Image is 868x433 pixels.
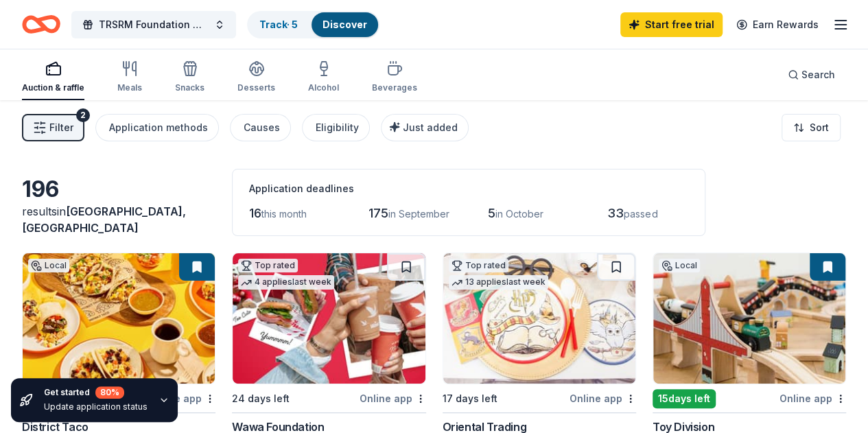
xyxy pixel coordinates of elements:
span: Search [801,67,835,83]
button: Auction & raffle [22,55,84,100]
button: Causes [230,114,291,141]
button: Search [777,61,846,89]
div: 196 [22,176,215,203]
img: Image for District Taco [23,253,215,384]
div: Update application status [44,401,148,412]
div: Local [659,259,700,272]
div: Get started [44,386,148,399]
div: Auction & raffle [22,82,84,93]
div: Causes [244,119,280,136]
a: Start free trial [620,12,723,37]
button: Sort [782,114,841,141]
span: TRSRM Foundation Gala [99,16,209,33]
a: Home [22,8,60,40]
button: Track· 5Discover [247,11,379,38]
button: Alcohol [308,55,339,100]
a: Discover [322,19,367,30]
img: Image for Toy Division [653,253,845,384]
div: Local [28,259,69,272]
button: Meals [117,55,142,100]
button: TRSRM Foundation Gala [71,11,236,38]
span: 16 [249,206,261,220]
span: in October [495,208,543,220]
a: Earn Rewards [728,12,827,37]
div: Top rated [449,259,508,272]
div: Snacks [175,82,204,93]
div: Top rated [238,259,298,272]
div: Eligibility [316,119,359,136]
button: Just added [381,114,469,141]
span: Sort [810,119,829,136]
div: 15 days left [653,389,716,408]
div: results [22,203,215,236]
button: Snacks [175,55,204,100]
div: Alcohol [308,82,339,93]
div: 17 days left [443,390,497,407]
button: Filter2 [22,114,84,141]
span: Just added [403,121,458,133]
span: [GEOGRAPHIC_DATA], [GEOGRAPHIC_DATA] [22,204,186,235]
div: Desserts [237,82,275,93]
button: Application methods [95,114,219,141]
span: 5 [488,206,495,220]
button: Beverages [372,55,417,100]
img: Image for Oriental Trading [443,253,635,384]
span: this month [261,208,307,220]
span: 175 [368,206,388,220]
img: Image for Wawa Foundation [233,253,425,384]
button: Desserts [237,55,275,100]
div: 4 applies last week [238,275,334,290]
div: 24 days left [232,390,290,407]
div: Application methods [109,119,208,136]
div: Meals [117,82,142,93]
div: Beverages [372,82,417,93]
span: Filter [49,119,73,136]
div: 2 [76,108,90,122]
div: 80 % [95,386,124,399]
button: Eligibility [302,114,370,141]
a: Track· 5 [259,19,298,30]
span: in September [388,208,449,220]
div: Application deadlines [249,180,688,197]
span: 33 [607,206,624,220]
div: Online app [570,390,636,407]
span: in [22,204,186,235]
span: passed [624,208,657,220]
div: 13 applies last week [449,275,548,290]
div: Online app [360,390,426,407]
div: Online app [779,390,846,407]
